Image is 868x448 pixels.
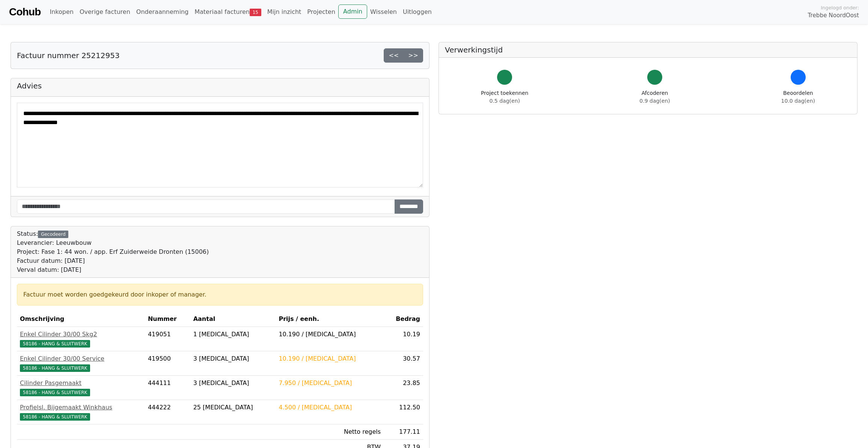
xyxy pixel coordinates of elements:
div: 1 [MEDICAL_DATA] [193,330,273,339]
td: 10.19 [384,327,423,351]
h5: Factuur nummer 25212953 [17,51,120,60]
td: 30.57 [384,351,423,376]
span: Trebbe NoordOost [808,11,859,20]
div: Gecodeerd [38,231,68,238]
div: Factuur moet worden goedgekeurd door inkoper of manager. [23,290,417,299]
span: 15 [250,9,261,16]
div: 25 [MEDICAL_DATA] [193,403,273,412]
div: Enkel Cilinder 30/00 Service [20,354,142,363]
div: Verval datum: [DATE] [17,265,209,274]
span: 0.9 dag(en) [639,98,670,104]
div: 10.190 / [MEDICAL_DATA] [279,330,381,339]
a: Overige facturen [77,4,133,19]
div: 3 [MEDICAL_DATA] [193,354,273,363]
td: Netto regels [276,424,384,440]
div: Leverancier: Leeuwbouw [17,238,209,247]
a: Cohub [9,3,41,21]
a: Admin [338,4,367,19]
th: Nummer [145,312,190,327]
div: Project toekennen [481,89,528,105]
div: Factuur datum: [DATE] [17,256,209,265]
a: Mijn inzicht [264,4,304,19]
span: 58186 - HANG & SLUITWERK [20,340,90,348]
a: << [384,48,404,63]
th: Prijs / eenh. [276,312,384,327]
span: 58186 - HANG & SLUITWERK [20,364,90,372]
td: 419500 [145,351,190,376]
div: 3 [MEDICAL_DATA] [193,379,273,388]
div: Cilinder Pasgemaakt [20,379,142,388]
a: Enkel Cilinder 30/00 Skg258186 - HANG & SLUITWERK [20,330,142,348]
span: 0.5 dag(en) [490,98,520,104]
td: 23.85 [384,376,423,400]
a: Onderaanneming [133,4,191,19]
th: Omschrijving [17,312,145,327]
a: Cilinder Pasgemaakt58186 - HANG & SLUITWERK [20,379,142,397]
div: Afcoderen [639,89,670,105]
div: Status: [17,229,209,274]
span: Ingelogd onder: [821,4,859,11]
h5: Advies [17,81,423,90]
span: 10.0 dag(en) [781,98,815,104]
td: 177.11 [384,424,423,440]
th: Bedrag [384,312,423,327]
div: Project: Fase 1: 44 won. / app. Erf Zuiderweide Dronten (15006) [17,247,209,256]
span: 58186 - HANG & SLUITWERK [20,389,90,396]
div: 4.500 / [MEDICAL_DATA] [279,403,381,412]
th: Aantal [190,312,276,327]
a: Enkel Cilinder 30/00 Service58186 - HANG & SLUITWERK [20,354,142,372]
a: >> [403,48,423,63]
td: 419051 [145,327,190,351]
a: Uitloggen [400,4,435,19]
a: Materiaal facturen15 [191,4,264,19]
span: 58186 - HANG & SLUITWERK [20,413,90,421]
a: Profielsl. Bijgemaakt Winkhaus58186 - HANG & SLUITWERK [20,403,142,421]
a: Wisselen [367,4,400,19]
a: Inkopen [47,4,76,19]
td: 112.50 [384,400,423,424]
div: 7.950 / [MEDICAL_DATA] [279,379,381,388]
div: Enkel Cilinder 30/00 Skg2 [20,330,142,339]
div: 10.190 / [MEDICAL_DATA] [279,354,381,363]
div: Profielsl. Bijgemaakt Winkhaus [20,403,142,412]
td: 444111 [145,376,190,400]
div: Beoordelen [781,89,815,105]
td: 444222 [145,400,190,424]
h5: Verwerkingstijd [445,45,851,54]
a: Projecten [304,4,338,19]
